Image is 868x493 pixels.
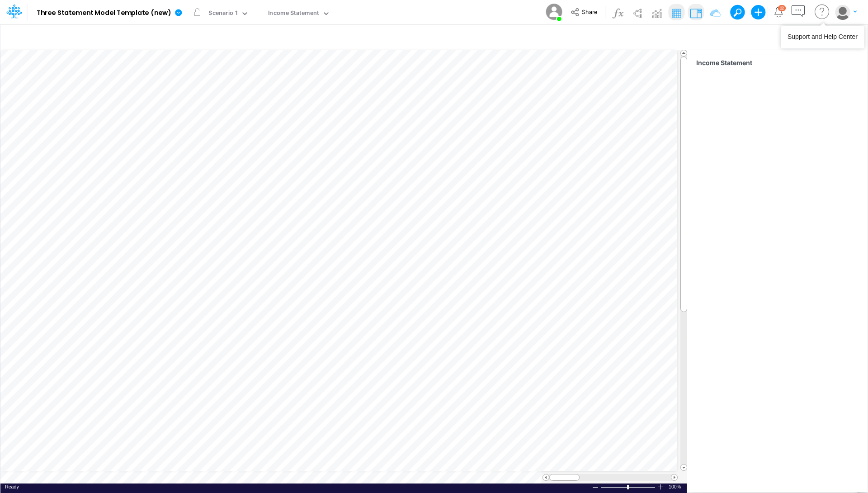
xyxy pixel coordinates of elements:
span: 100% [669,484,682,490]
div: Support and Help Center [788,33,858,42]
a: Notifications [774,7,784,17]
b: Three Statement Model Template (new) [37,9,171,17]
div: Zoom In [657,484,664,490]
div: In Ready mode [5,484,19,490]
div: Zoom level [669,484,682,490]
div: Scenario 1 [208,9,237,19]
div: Zoom Out [592,484,599,491]
span: Income Statement [696,58,862,67]
div: Income Statement [268,9,319,19]
img: User Image Icon [544,2,564,22]
div: Zoom [600,484,657,490]
div: Zoom [627,485,629,489]
input: Type a title here [8,28,490,47]
span: Share [582,8,597,15]
div: 22 unread items [780,6,784,10]
button: Share [566,5,604,19]
span: Ready [5,484,19,489]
